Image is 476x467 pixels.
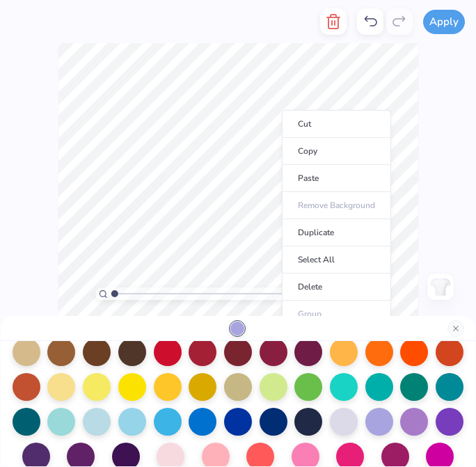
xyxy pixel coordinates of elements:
button: Close [447,320,464,337]
li: Duplicate [282,219,391,246]
li: Paste [282,165,391,192]
li: Select All [282,246,391,274]
li: Copy [282,138,391,165]
img: Back [429,276,452,298]
li: Delete [282,274,391,301]
button: Apply [423,10,465,34]
li: Cut [282,110,391,138]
